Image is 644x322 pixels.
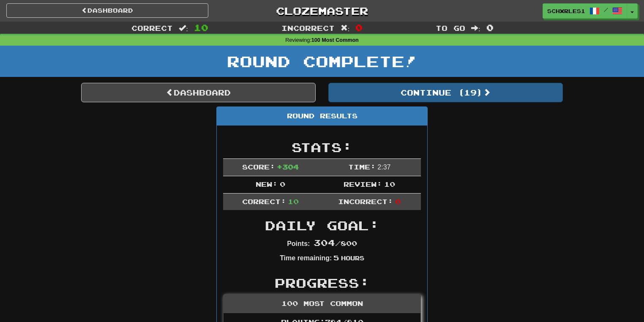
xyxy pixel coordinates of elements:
div: 100 Most Common [224,295,420,313]
a: Clozemaster [221,3,423,18]
span: : [341,25,350,32]
small: Hours [341,254,364,262]
span: Review: [344,180,382,188]
span: 304 [314,237,335,248]
strong: 100 Most Common [311,37,359,43]
span: 0 [355,22,363,33]
span: : [179,25,188,32]
button: Continue (19) [328,83,563,102]
span: / [604,7,608,13]
span: New: [256,180,278,188]
span: Incorrect [281,24,335,32]
span: Correct [131,24,173,32]
span: + 304 [277,163,299,171]
strong: Time remaining: [280,254,332,262]
span: 10 [194,22,208,33]
strong: Points: [287,240,310,247]
h2: Progress: [223,276,421,290]
span: To go [436,24,465,32]
span: 5 [333,254,339,262]
span: 2 : 37 [377,164,390,171]
span: Time: [348,163,376,171]
span: 0 [486,22,494,33]
span: 10 [384,180,395,188]
span: Score: [242,163,275,171]
span: : [471,25,480,32]
span: Incorrect: [338,197,393,205]
a: SCHXRLES1 / [543,3,627,19]
h2: Stats: [223,140,421,154]
h2: Daily Goal: [223,218,421,232]
span: 10 [288,197,299,205]
span: / 800 [314,239,357,247]
a: Dashboard [6,3,208,18]
span: 0 [280,180,285,188]
h1: Round Complete! [3,53,641,70]
span: SCHXRLES1 [547,7,585,15]
a: Dashboard [81,83,316,102]
span: Correct: [242,197,286,205]
div: Round Results [217,107,427,126]
span: 0 [395,197,401,205]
